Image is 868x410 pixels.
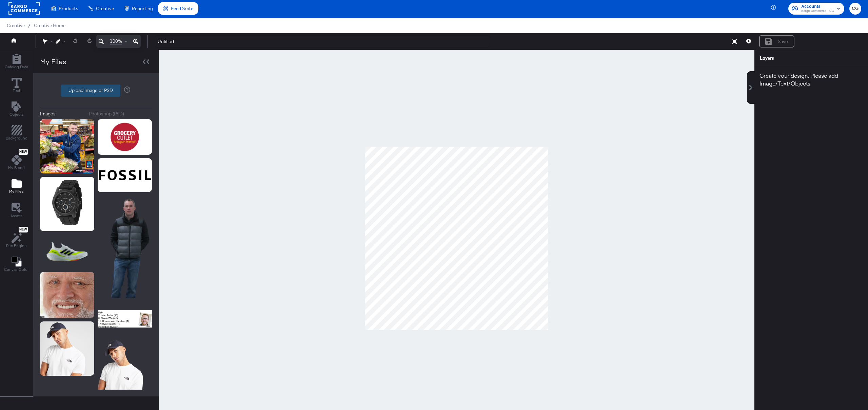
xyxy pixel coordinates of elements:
span: Objects [9,112,24,117]
span: My Brand [8,165,25,170]
button: Add Text [5,100,28,119]
span: New [19,150,28,154]
button: Add Rectangle [1,52,32,72]
button: Assets [6,201,27,221]
button: NewMy Brand [4,148,29,173]
span: Creative [7,23,25,28]
button: CG [849,3,861,15]
button: Photoshop (PSD) [89,111,152,117]
span: Accounts [801,3,834,10]
span: My Files [9,189,24,194]
a: Creative Home [34,23,65,28]
button: NewRec Engine [2,225,31,250]
span: Feed Suite [171,6,193,11]
div: Images [40,111,56,117]
span: Text [13,88,20,93]
span: Catalog Data [5,64,28,70]
button: Images [40,111,84,117]
span: Products [59,6,78,11]
span: Background [6,135,27,141]
div: Photoshop (PSD) [89,111,124,117]
span: Reporting [132,6,153,11]
div: Create your design. Please add Image/Text/Objects [754,67,868,92]
button: Add Rectangle [2,124,32,143]
button: Text [7,76,26,95]
span: / [25,23,34,28]
span: 100% [110,38,122,44]
span: Kargo Commerce - CG [801,8,834,14]
div: Layers [760,55,829,61]
span: Creative [96,6,114,11]
button: AccountsKargo Commerce - CG [788,3,844,15]
span: CG [852,5,859,13]
span: New [19,227,28,232]
span: Rec Engine [6,243,27,248]
span: Assets [11,213,23,219]
button: Add Files [5,177,28,197]
div: My Files [40,57,66,67]
span: Canvas Color [4,267,29,272]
